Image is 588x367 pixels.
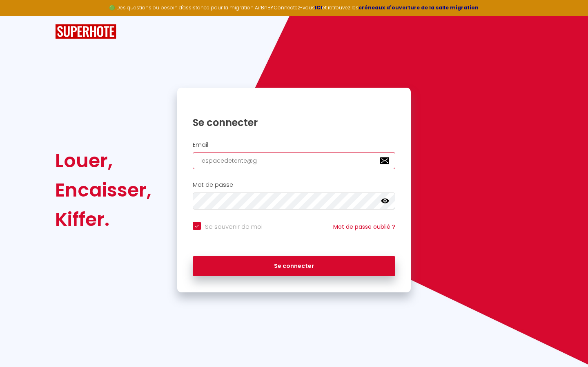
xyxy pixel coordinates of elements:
[315,4,322,11] a: ICI
[193,141,395,148] h2: Email
[333,223,395,231] a: Mot de passe oublié ?
[359,4,479,11] a: créneaux d'ouverture de la salle migration
[193,116,395,129] h1: Se connecter
[55,24,116,39] img: SuperHote logo
[55,146,151,175] div: Louer,
[193,256,395,276] button: Se connecter
[7,3,31,28] button: Ouvrir le widget de chat LiveChat
[193,152,395,169] input: Ton Email
[193,181,395,188] h2: Mot de passe
[55,205,151,234] div: Kiffer.
[55,175,151,205] div: Encaisser,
